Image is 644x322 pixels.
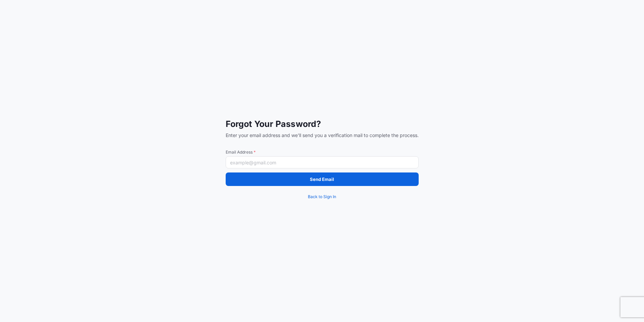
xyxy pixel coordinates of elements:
[226,150,419,155] span: Email Address
[226,118,419,129] span: Forgot Your Password?
[226,156,419,168] input: example@gmail.com
[308,193,336,200] span: Back to Sign In
[226,172,419,186] button: Send Email
[310,176,334,183] p: Send Email
[226,132,419,139] span: Enter your email address and we'll send you a verification mail to complete the process.
[226,190,419,204] a: Back to Sign In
